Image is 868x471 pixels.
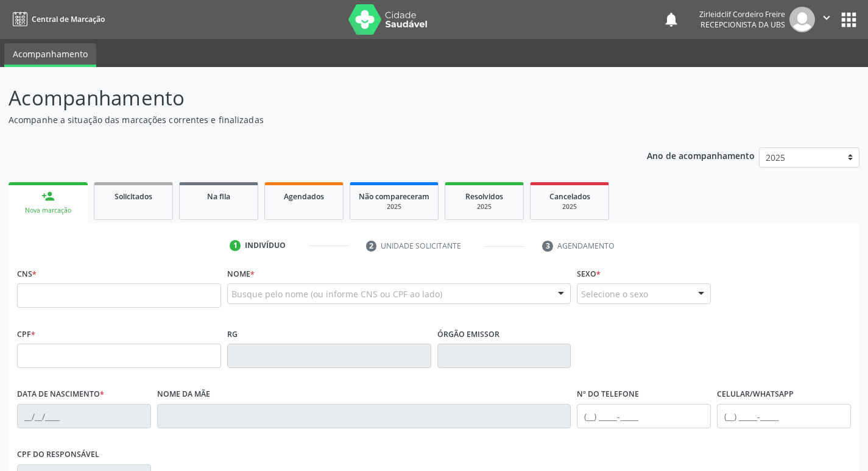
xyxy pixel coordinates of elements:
[157,385,210,404] label: Nome da mãe
[17,206,79,215] div: Nova marcação
[581,288,648,300] span: Selecione o sexo
[549,191,590,202] span: Cancelados
[284,191,324,202] span: Agendados
[700,19,785,30] span: Recepcionista da UBS
[9,83,604,113] p: Acompanhamento
[820,11,833,24] i: 
[41,189,55,203] div: person_add
[539,202,600,211] div: 2025
[207,191,230,202] span: Na fila
[789,7,815,32] img: img
[17,385,104,404] label: Data de nascimento
[9,9,105,29] a: Central de Marcação
[663,11,680,28] button: notifications
[454,202,515,211] div: 2025
[359,202,429,211] div: 2025
[717,385,794,404] label: Celular/WhatsApp
[230,240,241,251] div: 1
[699,9,785,19] div: Zirleidclif Cordeiro Freire
[17,325,35,344] label: CPF
[9,113,604,126] p: Acompanhe a situação das marcações correntes e finalizadas
[359,191,429,202] span: Não compareceram
[227,325,238,344] label: RG
[577,385,639,404] label: Nº do Telefone
[4,43,96,67] a: Acompanhamento
[815,7,838,32] button: 
[465,191,503,202] span: Resolvidos
[17,264,37,283] label: CNS
[17,404,151,428] input: __/__/____
[577,404,711,428] input: (__) _____-_____
[227,264,255,283] label: Nome
[838,9,859,30] button: apps
[437,325,499,344] label: Órgão emissor
[577,264,601,283] label: Sexo
[231,288,442,300] span: Busque pelo nome (ou informe CNS ou CPF ao lado)
[717,404,851,428] input: (__) _____-_____
[115,191,152,202] span: Solicitados
[647,147,755,163] p: Ano de acompanhamento
[32,14,105,24] span: Central de Marcação
[17,445,99,464] label: CPF do responsável
[245,240,286,251] div: Indivíduo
